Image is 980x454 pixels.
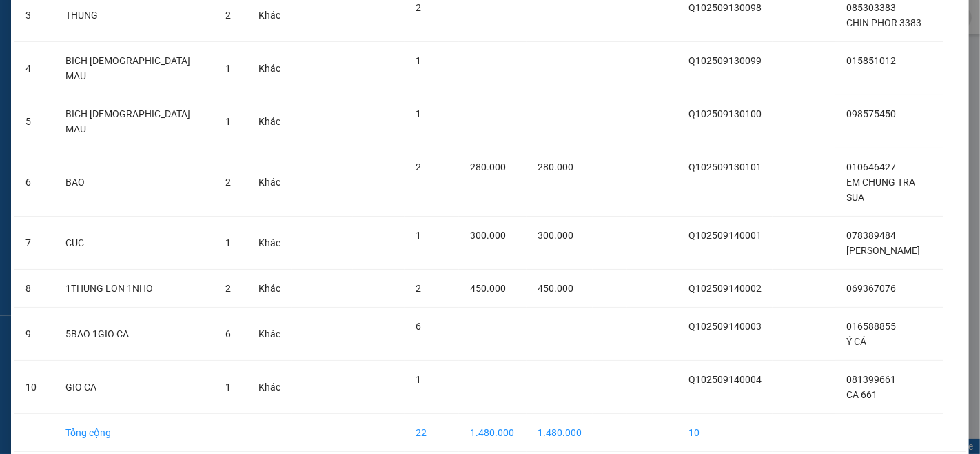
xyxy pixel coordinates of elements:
[459,414,527,452] td: 1.480.000
[14,148,54,217] td: 6
[14,217,54,270] td: 7
[54,308,214,361] td: 5BAO 1GIO CA
[7,7,200,33] li: [PERSON_NAME]
[225,116,231,127] span: 1
[225,283,231,294] span: 2
[416,2,421,13] span: 2
[7,91,93,102] b: [STREET_ADDRESS]
[225,382,231,393] span: 1
[247,361,292,414] td: Khác
[7,59,95,74] li: VP Quận 10
[54,361,214,414] td: GIO CA
[14,42,54,95] td: 4
[846,321,896,332] span: 016588855
[247,308,292,361] td: Khác
[470,230,506,241] span: 300.000
[95,77,105,86] span: environment
[846,336,866,347] span: Ý CÁ
[225,63,231,74] span: 1
[54,217,214,270] td: CUC
[416,55,421,66] span: 1
[846,283,896,294] span: 069367076
[688,321,762,332] span: Q102509140003
[416,283,421,294] span: 2
[846,389,877,400] span: CA 661
[677,414,773,452] td: 10
[54,95,214,148] td: BICH [DEMOGRAPHIC_DATA] MAU
[416,108,421,119] span: 1
[846,177,915,203] span: EM CHUNG TRA SUA
[470,161,506,172] span: 280.000
[688,55,762,66] span: Q102509130099
[54,148,214,217] td: BAO
[688,283,762,294] span: Q102509140002
[225,237,231,248] span: 1
[225,177,231,188] span: 2
[7,77,17,86] span: environment
[54,42,214,95] td: BICH [DEMOGRAPHIC_DATA] MAU
[846,161,896,172] span: 010646427
[247,95,292,148] td: Khác
[416,374,421,385] span: 1
[54,414,214,452] td: Tổng cộng
[95,91,181,102] b: [STREET_ADDRESS]
[846,230,896,241] span: 078389484
[538,283,573,294] span: 450.000
[95,59,183,74] li: VP Phnôm Pênh
[247,148,292,217] td: Khác
[538,230,573,241] span: 300.000
[247,42,292,95] td: Khác
[225,328,231,339] span: 6
[688,230,762,241] span: Q102509140001
[538,161,573,172] span: 280.000
[416,230,421,241] span: 1
[14,270,54,308] td: 8
[688,2,762,13] span: Q102509130098
[14,308,54,361] td: 9
[846,55,896,66] span: 015851012
[416,321,421,332] span: 6
[14,95,54,148] td: 5
[846,374,896,385] span: 081399661
[527,414,593,452] td: 1.480.000
[416,161,421,172] span: 2
[688,108,762,119] span: Q102509130100
[846,245,920,256] span: [PERSON_NAME]
[405,414,459,452] td: 22
[688,161,762,172] span: Q102509130101
[846,2,896,13] span: 085303383
[470,283,506,294] span: 450.000
[846,108,896,119] span: 098575450
[846,17,921,28] span: CHIN PHOR 3383
[225,10,231,21] span: 2
[14,361,54,414] td: 10
[247,217,292,270] td: Khác
[688,374,762,385] span: Q102509140004
[247,270,292,308] td: Khác
[54,270,214,308] td: 1THUNG LON 1NHO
